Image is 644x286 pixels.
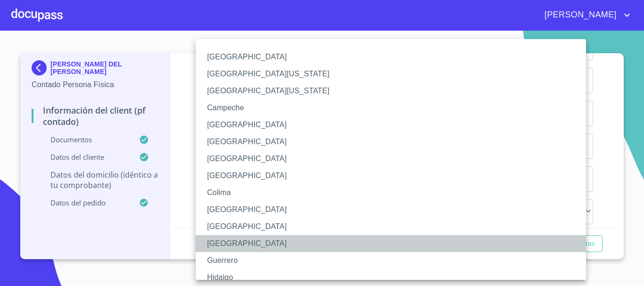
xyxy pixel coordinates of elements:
[196,133,593,150] li: [GEOGRAPHIC_DATA]
[196,252,593,269] li: Guerrero
[196,201,593,218] li: [GEOGRAPHIC_DATA]
[196,49,593,65] li: [GEOGRAPHIC_DATA]
[196,65,593,82] li: [GEOGRAPHIC_DATA][US_STATE]
[196,150,593,167] li: [GEOGRAPHIC_DATA]
[196,184,593,201] li: Colima
[196,99,593,116] li: Campeche
[196,82,593,99] li: [GEOGRAPHIC_DATA][US_STATE]
[196,269,593,286] li: Hidalgo
[196,235,593,252] li: [GEOGRAPHIC_DATA]
[196,167,593,184] li: [GEOGRAPHIC_DATA]
[196,116,593,133] li: [GEOGRAPHIC_DATA]
[196,218,593,235] li: [GEOGRAPHIC_DATA]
